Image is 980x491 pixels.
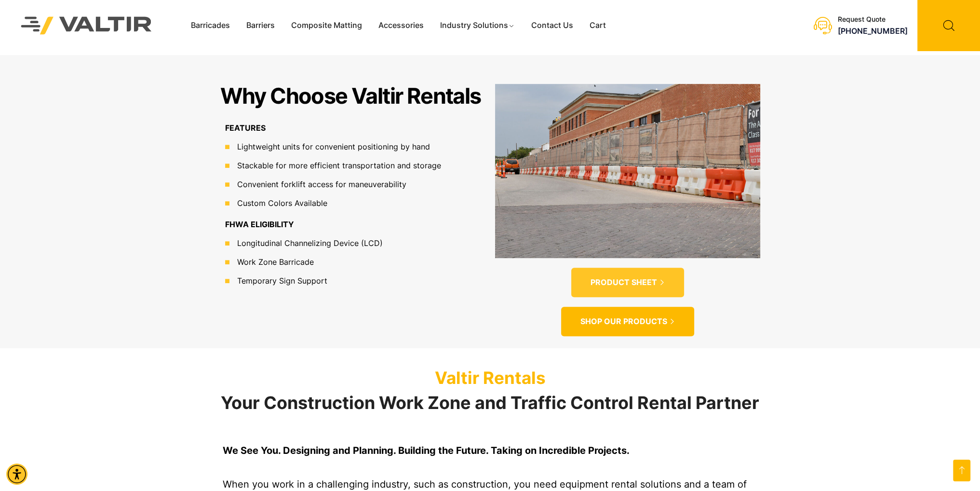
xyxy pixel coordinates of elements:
span: SHOP OUR PRODUCTS [580,316,667,327]
span: Convenient forklift access for maneuverability [235,178,406,190]
span: Custom Colors Available [235,197,327,209]
a: PRODUCT SHEET [571,268,684,297]
a: Accessories [370,18,432,33]
span: Temporary Sign Support [235,275,327,286]
div: Request Quote [838,15,908,24]
a: Open this option [953,460,970,481]
h2: Your Construction Work Zone and Traffic Control Rental Partner [215,394,765,413]
a: Cart [581,18,614,33]
a: Barriers [238,18,283,33]
span: Lightweight units for convenient positioning by hand [235,141,430,152]
span: Stackable for more efficient transportation and storage [235,160,441,171]
a: SHOP OUR PRODUCTS [561,307,694,336]
img: PRODUCT SHEET [495,84,760,258]
span: PRODUCT SHEET [591,277,657,287]
b: FEATURES [225,123,266,133]
strong: We See You. Designing and Planning. Building the Future. Taking on Incredible Projects. [223,445,630,456]
p: Valtir Rentals [215,368,765,388]
a: Industry Solutions [432,18,523,33]
a: Composite Matting [283,18,370,33]
b: FHWA ELIGIBILITY [225,219,294,229]
h2: Why Choose Valtir Rentals [220,84,481,108]
a: Contact Us [523,18,581,33]
span: Longitudinal Channelizing Device (LCD) [235,237,383,249]
a: Barricades [183,18,238,33]
img: Valtir Rentals [7,3,166,48]
span: Work Zone Barricade [235,256,314,268]
div: Accessibility Menu [6,464,27,485]
a: call (888) 496-3625 [838,26,908,36]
